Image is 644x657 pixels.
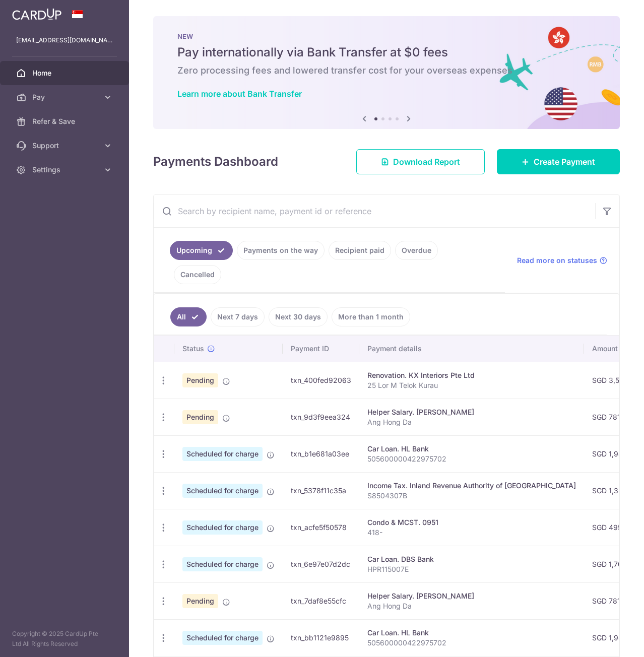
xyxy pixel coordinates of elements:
[367,601,576,611] p: Ang Hong Da
[367,638,576,648] p: 505600000422975702
[32,92,99,102] span: Pay
[283,435,359,472] td: txn_b1e681a03ee
[367,380,576,390] p: 25 Lor M Telok Kurau
[367,407,576,417] div: Helper Salary. [PERSON_NAME]
[32,116,99,126] span: Refer & Save
[177,44,596,60] h5: Pay internationally via Bank Transfer at $0 fees
[32,68,99,78] span: Home
[393,156,460,168] span: Download Report
[177,64,596,77] h6: Zero processing fees and lowered transfer cost for your overseas expenses
[12,8,61,20] img: CardUp
[153,16,620,129] img: Bank transfer banner
[283,362,359,399] td: txn_400fed92063
[237,241,325,260] a: Payments on the way
[329,241,391,260] a: Recipient paid
[367,417,576,427] p: Ang Hong Da
[283,546,359,582] td: txn_6e97e07d2dc
[182,447,263,461] span: Scheduled for charge
[177,32,596,40] p: NEW
[182,344,204,354] span: Status
[367,554,576,564] div: Car Loan. DBS Bank
[497,149,620,174] a: Create Payment
[170,241,233,260] a: Upcoming
[32,141,99,151] span: Support
[283,399,359,435] td: txn_9d3f9eea324
[182,373,218,387] span: Pending
[283,336,359,362] th: Payment ID
[517,255,597,266] span: Read more on statuses
[182,484,263,498] span: Scheduled for charge
[356,149,485,174] a: Download Report
[283,472,359,509] td: txn_5378f11c35a
[534,156,595,168] span: Create Payment
[367,628,576,638] div: Car Loan. HL Bank
[211,307,265,326] a: Next 7 days
[182,631,263,645] span: Scheduled for charge
[367,517,576,528] div: Condo & MCST. 0951
[592,344,618,354] span: Amount
[32,165,99,175] span: Settings
[182,594,218,608] span: Pending
[367,528,576,538] p: 418-
[174,265,221,284] a: Cancelled
[332,307,410,326] a: More than 1 month
[170,307,207,326] a: All
[367,370,576,380] div: Renovation. KX Interiors Pte Ltd
[154,195,595,227] input: Search by recipient name, payment id or reference
[517,255,607,266] a: Read more on statuses
[153,153,278,171] h4: Payments Dashboard
[367,481,576,491] div: Income Tax. Inland Revenue Authority of [GEOGRAPHIC_DATA]
[283,582,359,619] td: txn_7daf8e55cfc
[269,307,328,326] a: Next 30 days
[395,241,438,260] a: Overdue
[182,520,263,535] span: Scheduled for charge
[359,336,584,362] th: Payment details
[367,491,576,501] p: S8504307B
[367,591,576,601] div: Helper Salary. [PERSON_NAME]
[283,509,359,546] td: txn_acfe5f50578
[177,89,302,99] a: Learn more about Bank Transfer
[182,410,218,424] span: Pending
[283,619,359,656] td: txn_bb1121e9895
[367,564,576,574] p: HPR115007E
[367,454,576,464] p: 505600000422975702
[16,35,113,45] p: [EMAIL_ADDRESS][DOMAIN_NAME]
[182,557,263,571] span: Scheduled for charge
[367,444,576,454] div: Car Loan. HL Bank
